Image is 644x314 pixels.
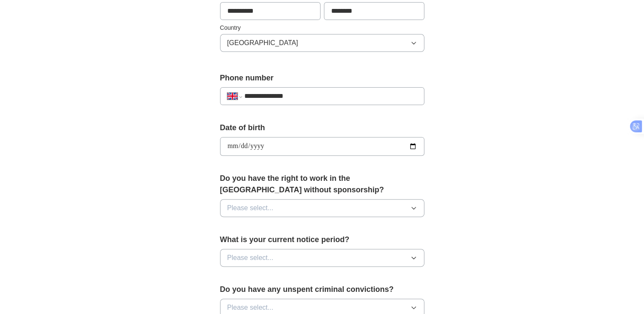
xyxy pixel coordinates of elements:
[220,34,424,52] button: [GEOGRAPHIC_DATA]
[227,203,274,213] span: Please select...
[220,249,424,267] button: Please select...
[220,234,424,245] label: What is your current notice period?
[227,38,298,48] span: [GEOGRAPHIC_DATA]
[227,303,274,313] span: Please select...
[220,72,424,84] label: Phone number
[220,122,424,134] label: Date of birth
[220,199,424,217] button: Please select...
[220,173,424,196] label: Do you have the right to work in the [GEOGRAPHIC_DATA] without sponsorship?
[220,23,424,32] label: Country
[220,284,424,295] label: Do you have any unspent criminal convictions?
[227,253,274,263] span: Please select...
